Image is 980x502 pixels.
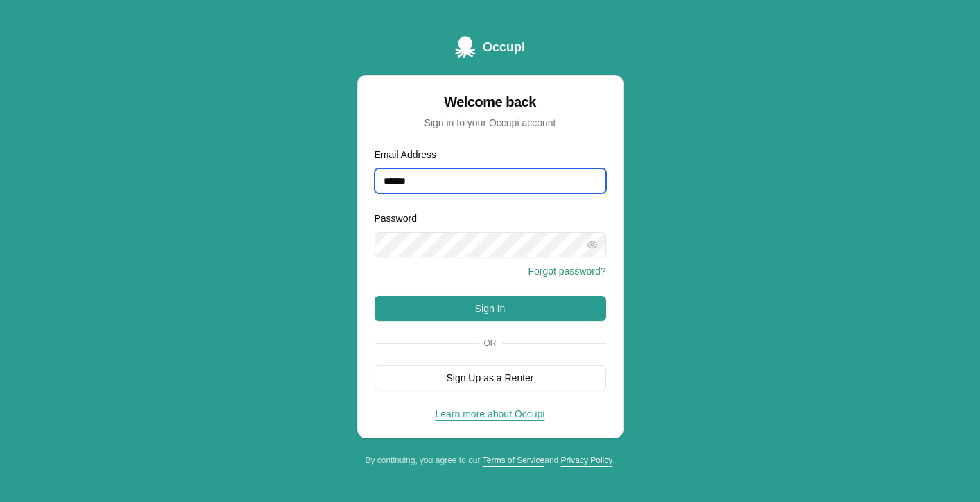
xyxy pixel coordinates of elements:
[455,36,525,58] a: Occupi
[375,296,606,321] button: Sign In
[483,456,544,465] a: Terms of Service
[479,338,502,349] span: Or
[436,408,545,419] a: Learn more about Occupi
[528,264,605,278] button: Forgot password?
[375,116,606,130] div: Sign in to your Occupi account
[375,365,606,390] button: Sign Up as a Renter
[375,92,606,112] div: Welcome back
[357,455,624,466] div: By continuing, you agree to our and .
[483,37,525,57] span: Occupi
[375,213,417,224] label: Password
[561,456,613,465] a: Privacy Policy
[375,149,436,160] label: Email Address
